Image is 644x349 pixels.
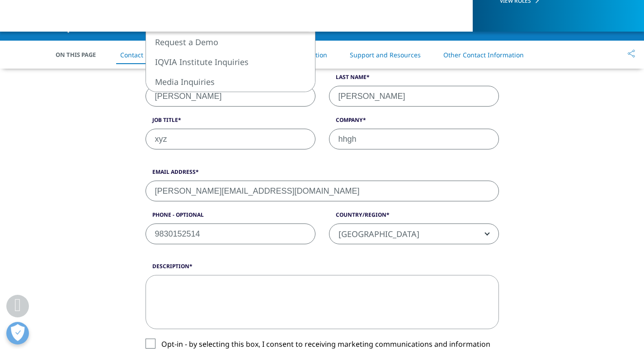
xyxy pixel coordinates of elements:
[146,52,309,72] li: IQVIA Institute Inquiries
[146,211,315,223] label: Phone - Optional
[6,322,29,344] button: Open Preferences
[56,50,105,59] span: On This Page
[120,51,153,59] a: Contact Us
[329,211,499,223] label: Country/Region
[329,116,499,129] label: Company
[329,223,499,244] span: Guyana
[329,73,499,86] label: Last Name
[146,168,499,181] label: Email Address
[350,51,421,59] a: Support and Resources
[146,72,309,92] li: Media Inquiries
[146,116,315,129] label: Job Title
[56,21,122,32] span: Explore More
[146,32,309,52] li: Request a Demo
[146,262,499,275] label: Description
[329,224,498,245] span: Guyana
[443,51,524,59] a: Other Contact Information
